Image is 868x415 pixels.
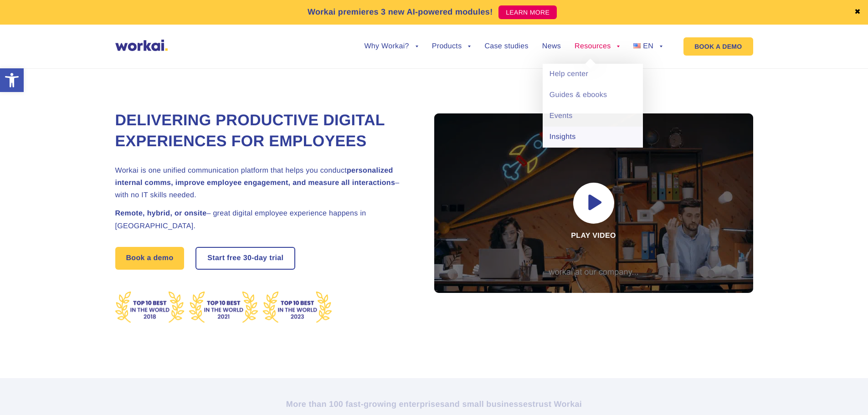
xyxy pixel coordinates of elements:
[181,399,687,410] h2: More than 100 fast-growing enterprises trust Workai
[445,400,532,409] i: and small businesses
[115,164,411,202] h2: Workai is one unified communication platform that helps you conduct – with no IT skills needed.
[575,43,620,50] a: Resources
[643,42,653,50] span: EN
[308,6,493,18] p: Workai premieres 3 new AI-powered modules!
[115,207,411,232] h2: – great digital employee experience happens in [GEOGRAPHIC_DATA].
[683,37,753,56] a: BOOK A DEMO
[115,210,207,217] strong: Remote, hybrid, or onsite
[434,113,753,293] div: Play video
[115,247,185,270] a: Book a demo
[364,43,418,50] a: Why Workai?
[196,248,294,269] a: Start free30-daytrial
[243,255,267,262] i: 30-day
[484,43,528,50] a: Case studies
[543,106,643,127] a: Events
[543,127,643,148] a: Insights
[432,43,471,50] a: Products
[854,9,861,16] a: ✖
[115,110,411,152] h1: Delivering Productive Digital Experiences for Employees
[542,43,561,50] a: News
[543,64,643,85] a: Help center
[543,85,643,106] a: Guides & ebooks
[498,5,557,19] a: LEARN MORE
